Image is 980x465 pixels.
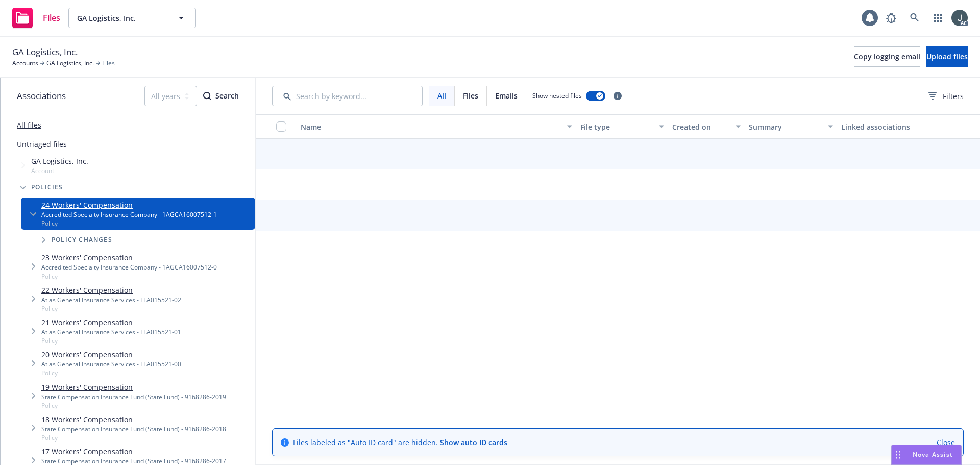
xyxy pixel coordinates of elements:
a: 21 Workers' Compensation [41,317,181,328]
a: 18 Workers' Compensation [41,414,226,425]
div: File type [580,121,653,132]
div: State Compensation Insurance Fund (State Fund) - 9168286-2018 [41,425,226,433]
span: Policy [41,304,181,313]
span: GA Logistics, Inc. [12,45,78,59]
a: Switch app [928,8,948,28]
span: Filters [928,91,964,102]
a: GA Logistics, Inc. [46,59,94,68]
button: Upload files [926,46,968,67]
a: Untriaged files [17,139,67,150]
input: Search by keyword... [272,86,423,106]
div: Accredited Specialty Insurance Company - 1AGCA16007512-0 [41,263,217,272]
input: Select all [276,121,286,132]
button: SearchSearch [203,86,239,106]
button: Copy logging email [854,46,920,67]
button: GA Logistics, Inc. [68,8,196,28]
span: Files labeled as "Auto ID card" are hidden. [293,437,507,448]
span: Policy [41,272,217,281]
div: Accredited Specialty Insurance Company - 1AGCA16007512-1 [41,210,217,219]
span: Policies [31,184,63,190]
button: Created on [668,114,745,139]
span: Policy [41,433,226,442]
a: Search [904,8,925,28]
span: GA Logistics, Inc. [31,156,88,166]
span: Show nested files [532,91,582,100]
span: Policy changes [52,237,112,243]
span: Emails [495,90,518,101]
button: Name [297,114,576,139]
a: Accounts [12,59,38,68]
span: Files [43,14,60,22]
div: Search [203,86,239,106]
div: Drag to move [892,445,904,464]
span: Nova Assist [913,450,953,459]
span: Upload files [926,52,968,61]
button: File type [576,114,668,139]
span: Policy [41,369,181,377]
svg: Search [203,92,211,100]
a: 24 Workers' Compensation [41,200,217,210]
button: Linked associations [837,114,929,139]
a: All files [17,120,41,130]
div: Created on [672,121,729,132]
a: Show auto ID cards [440,437,507,447]
a: 19 Workers' Compensation [41,382,226,393]
span: Policy [41,336,181,345]
button: Filters [928,86,964,106]
div: Atlas General Insurance Services - FLA015521-01 [41,328,181,336]
div: Atlas General Insurance Services - FLA015521-02 [41,296,181,304]
span: Copy logging email [854,52,920,61]
div: Summary [749,121,821,132]
div: Linked associations [841,121,925,132]
a: Close [937,437,955,448]
span: Policy [41,219,217,228]
span: Files [463,90,478,101]
span: Associations [17,89,66,103]
span: Policy [41,401,226,410]
a: 22 Workers' Compensation [41,285,181,296]
a: Files [8,4,64,32]
span: GA Logistics, Inc. [77,13,165,23]
span: Filters [943,91,964,102]
span: Files [102,59,115,68]
div: State Compensation Insurance Fund (State Fund) - 9168286-2019 [41,393,226,401]
img: photo [951,10,968,26]
span: All [437,90,446,101]
div: Atlas General Insurance Services - FLA015521-00 [41,360,181,369]
div: Name [301,121,561,132]
a: 23 Workers' Compensation [41,252,217,263]
a: 17 Workers' Compensation [41,446,226,457]
span: Account [31,166,88,175]
button: Summary [745,114,837,139]
button: Nova Assist [891,445,962,465]
a: 20 Workers' Compensation [41,349,181,360]
a: Report a Bug [881,8,901,28]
